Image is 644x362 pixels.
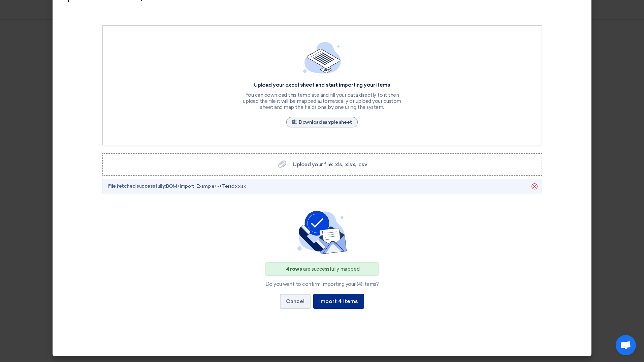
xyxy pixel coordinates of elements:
div: Upload your excel sheet and start importing your items [241,82,403,89]
div: are successfully mapped [265,262,379,276]
a: Download sample sheet [286,117,358,127]
span: File fetched successfully: [108,183,166,189]
div: You can download this template and fill your data directly to it then upload the file it will be ... [241,92,403,110]
div: Do you want to confirm importing your (4) items? [265,281,379,287]
span: 4 rows [286,266,302,272]
span: BOM+Import+Example+-+Teradix.xlsx [108,183,246,190]
button: Cancel [280,294,311,309]
span: Upload your file: .xls, .xlsx, .csv [293,161,367,168]
img: empty_state_list.svg [303,42,341,73]
img: confirm_importing.svg [295,211,349,254]
button: Import 4 items [313,294,364,309]
div: Open chat [616,335,636,355]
